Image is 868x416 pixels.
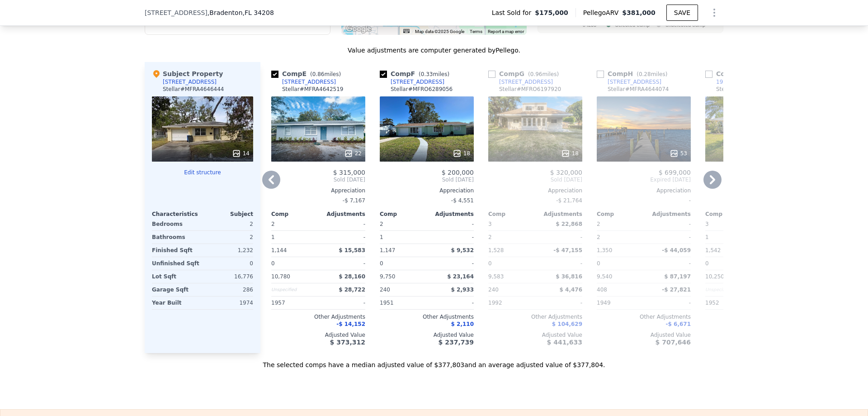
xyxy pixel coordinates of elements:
[447,273,474,280] span: $ 23,164
[421,71,433,77] span: 0.33
[646,231,691,244] div: -
[204,231,253,244] div: 2
[705,4,723,22] button: Show Options
[152,69,223,78] div: Subject Property
[608,86,669,93] div: Stellar # MFRA4644074
[556,197,582,204] span: -$ 21,764
[705,221,709,227] span: 3
[429,296,474,309] div: -
[644,210,691,218] div: Adjustments
[453,149,470,158] div: 18
[597,296,642,309] div: 1949
[597,313,691,320] div: Other Adjustments
[429,231,474,244] div: -
[547,339,582,346] span: $ 441,633
[705,231,750,244] div: 1
[204,270,253,283] div: 16,776
[552,321,582,327] span: $ 104,629
[597,78,661,86] a: [STREET_ADDRESS]
[380,247,395,253] span: 1,147
[705,273,724,280] span: 10,250
[537,231,582,244] div: -
[330,339,365,346] span: $ 373,312
[271,210,318,218] div: Comp
[664,273,691,280] span: $ 87,197
[646,257,691,270] div: -
[488,287,499,293] span: 240
[488,273,504,280] span: 9,583
[488,231,533,244] div: 2
[666,5,698,21] button: SAVE
[705,260,709,267] span: 0
[716,86,778,93] div: Stellar # MFRO6297340
[343,197,365,204] span: -$ 7,167
[561,149,579,158] div: 18
[597,260,600,267] span: 0
[307,71,344,77] span: ( miles)
[145,353,723,369] div: The selected comps have a median adjusted value of $377,803 and an average adjusted value of $377...
[312,71,325,77] span: 0.86
[204,257,253,270] div: 0
[282,86,344,93] div: Stellar # MFRA4642519
[380,273,395,280] span: 9,750
[333,169,365,176] span: $ 315,000
[488,313,582,320] div: Other Adjustments
[451,287,474,293] span: $ 2,933
[488,176,582,183] span: Sold [DATE]
[597,69,671,78] div: Comp H
[488,331,582,339] div: Adjusted Value
[524,71,562,77] span: ( miles)
[646,296,691,309] div: -
[271,69,344,78] div: Comp E
[537,257,582,270] div: -
[530,71,542,77] span: 0.96
[380,296,425,309] div: 1951
[705,296,750,309] div: 1952
[282,78,336,86] div: [STREET_ADDRESS]
[656,339,691,346] span: $ 707,646
[597,247,612,253] span: 1,350
[488,29,524,34] a: Report a map error
[152,231,201,244] div: Bathrooms
[451,197,474,204] span: -$ 4,551
[380,231,425,244] div: 1
[597,221,600,227] span: 2
[271,331,365,339] div: Adjusted Value
[391,86,453,93] div: Stellar # MFRO6289056
[380,187,474,194] div: Appreciation
[320,257,365,270] div: -
[204,244,253,257] div: 1,232
[488,221,492,227] span: 3
[705,78,800,86] a: 1908 Saint [PERSON_NAME] Dr
[705,331,799,339] div: Adjusted Value
[583,8,623,17] span: Pellego ARV
[339,273,365,280] span: $ 28,160
[646,218,691,230] div: -
[163,86,224,93] div: Stellar # MFRA4646444
[380,221,383,227] span: 2
[203,210,253,218] div: Subject
[232,149,250,158] div: 14
[152,283,201,296] div: Garage Sqft
[380,260,383,267] span: 0
[662,287,691,293] span: -$ 27,821
[403,29,410,33] button: Keyboard shortcuts
[429,218,474,230] div: -
[488,78,553,86] a: [STREET_ADDRESS]
[622,9,656,16] span: $381,000
[488,296,533,309] div: 1992
[639,71,651,77] span: 0.28
[716,78,800,86] div: 1908 Saint [PERSON_NAME] Dr
[271,296,316,309] div: 1957
[271,231,316,244] div: 1
[560,287,582,293] span: $ 4,476
[670,149,687,158] div: 53
[152,169,253,176] button: Edit structure
[705,187,799,194] div: Appreciation
[320,218,365,230] div: -
[380,331,474,339] div: Adjusted Value
[163,78,217,86] div: [STREET_ADDRESS]
[320,296,365,309] div: -
[535,210,582,218] div: Adjustments
[152,270,201,283] div: Lot Sqft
